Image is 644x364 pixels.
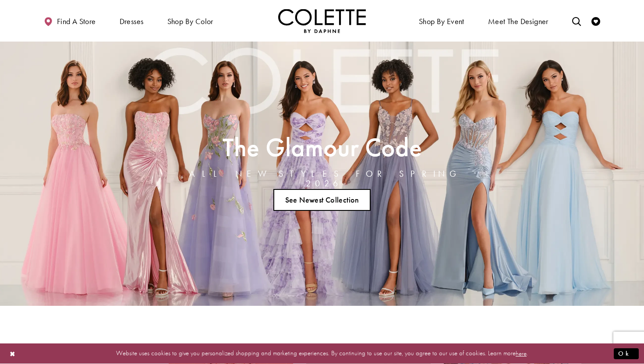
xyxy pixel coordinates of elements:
[117,9,146,33] span: Dresses
[417,9,467,33] span: Shop By Event
[57,17,96,26] span: Find a store
[516,349,527,358] a: here
[486,9,551,33] a: Meet the designer
[42,9,98,33] a: Find a store
[5,346,20,361] button: Close Dialog
[172,169,472,188] h4: ALL NEW STYLES FOR SPRING 2026
[167,17,213,26] span: Shop by color
[488,17,548,26] span: Meet the designer
[63,348,581,360] p: Website uses cookies to give you personalized shopping and marketing experiences. By continuing t...
[278,9,366,33] img: Colette by Daphne
[120,17,144,26] span: Dresses
[273,189,371,211] a: See Newest Collection The Glamour Code ALL NEW STYLES FOR SPRING 2026
[614,348,639,359] button: Submit Dialog
[589,9,602,33] a: Check Wishlist
[419,17,464,26] span: Shop By Event
[570,9,583,33] a: Toggle search
[278,9,366,33] a: Visit Home Page
[172,135,472,159] h2: The Glamour Code
[165,9,216,33] span: Shop by color
[170,185,474,214] ul: Slider Links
